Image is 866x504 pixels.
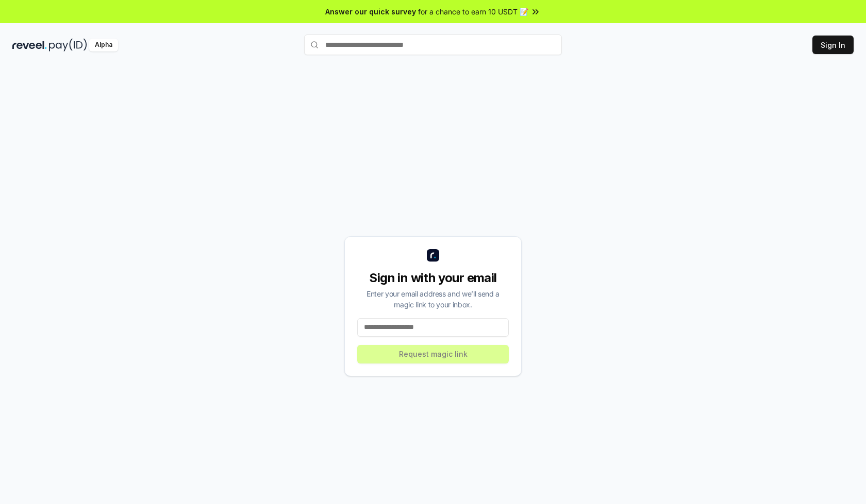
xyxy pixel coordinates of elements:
[427,249,439,262] img: logo_small
[357,270,509,286] div: Sign in with your email
[89,39,118,51] div: Alpha
[357,288,509,310] div: Enter your email address and we’ll send a magic link to your inbox.
[418,6,528,17] span: for a chance to earn 10 USDT 📝
[812,36,854,54] button: Sign In
[12,39,47,51] img: reveel_dark
[325,6,416,17] span: Answer our quick survey
[49,39,87,51] img: pay_id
